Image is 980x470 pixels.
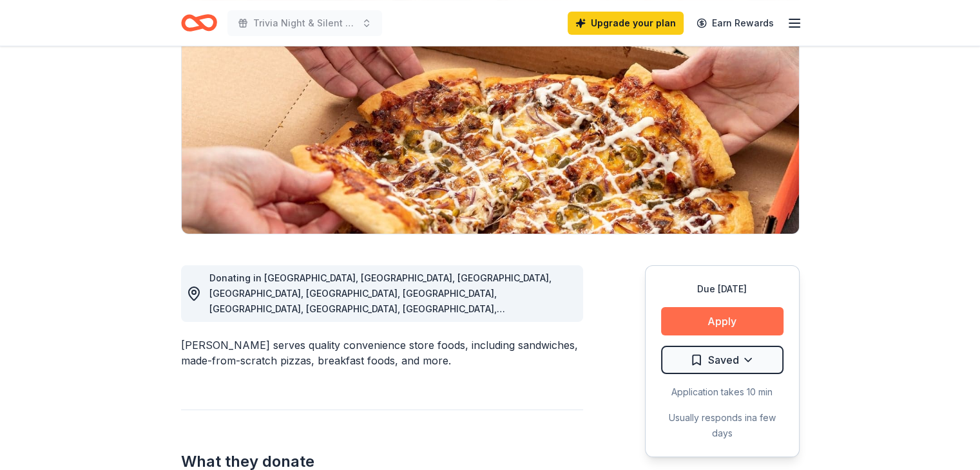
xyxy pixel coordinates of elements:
span: Trivia Night & Silent Auction [253,15,356,31]
button: Saved [661,346,783,374]
div: Usually responds in a few days [661,410,783,441]
a: Earn Rewards [689,12,782,35]
div: Application takes 10 min [661,384,783,400]
div: Due [DATE] [661,281,783,297]
span: Donating in [GEOGRAPHIC_DATA], [GEOGRAPHIC_DATA], [GEOGRAPHIC_DATA], [GEOGRAPHIC_DATA], [GEOGRAPH... [209,272,552,361]
a: Home [181,8,217,38]
button: Apply [661,307,783,335]
div: [PERSON_NAME] serves quality convenience store foods, including sandwiches, made-from-scratch piz... [181,337,583,368]
span: Saved [708,352,739,368]
button: Trivia Night & Silent Auction [227,10,382,36]
a: Upgrade your plan [568,12,684,35]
